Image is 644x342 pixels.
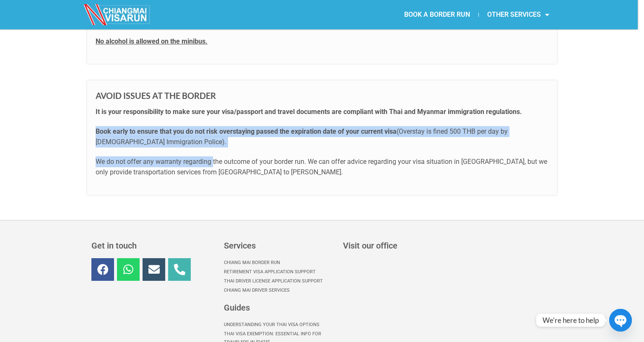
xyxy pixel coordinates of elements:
[96,156,548,178] p: We do not offer any warranty regarding the outcome of your border run. We can offer advice regard...
[96,37,208,45] u: No alcohol is allowed on the minibus.
[479,5,558,24] a: OTHER SERVICES
[319,5,558,24] nav: Menu
[96,108,522,116] strong: It is your responsibility to make sure your visa/passport and travel documents are compliant with...
[224,258,334,267] a: Chiang Mai Border Run
[91,241,216,250] h3: Get in touch
[343,241,551,250] h3: Visit our office
[224,267,334,277] a: Retirement Visa Application Support
[396,5,478,24] a: BOOK A BORDER RUN
[224,258,334,295] nav: Menu
[224,320,334,329] a: Understanding Your Thai Visa options
[224,277,334,286] a: Thai Driver License Application Support
[96,89,548,102] h3: AVOID ISSUES AT THE BORDER
[224,303,334,312] h3: Guides
[96,127,397,135] b: Book early to ensure that you do not risk overstaying passed the expiration date of your current ...
[224,286,334,295] a: Chiang Mai Driver Services
[224,241,334,250] h3: Services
